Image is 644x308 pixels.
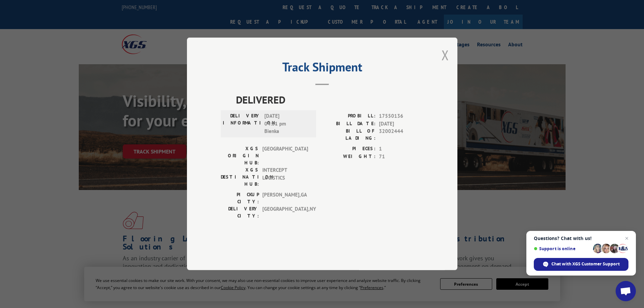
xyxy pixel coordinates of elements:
[322,128,376,142] label: BILL OF LADING:
[264,113,310,136] span: [DATE] 04:31 pm Bienka
[221,167,259,188] label: XGS DESTINATION HUB:
[551,261,620,267] span: Chat with XGS Customer Support
[379,153,424,161] span: 71
[221,145,259,167] label: XGS ORIGIN HUB:
[262,206,308,220] span: [GEOGRAPHIC_DATA] , NY
[379,120,424,128] span: [DATE]
[379,145,424,153] span: 1
[616,281,636,301] a: Open chat
[379,128,424,142] span: 32002444
[442,46,449,64] button: Close modal
[221,62,424,75] h2: Track Shipment
[534,258,628,271] span: Chat with XGS Customer Support
[322,120,376,128] label: BILL DATE:
[322,113,376,120] label: PROBILL:
[221,191,259,206] label: PICKUP CITY:
[236,92,424,108] span: DELIVERED
[534,246,591,251] span: Support is online
[322,153,376,161] label: WEIGHT:
[534,236,628,241] span: Questions? Chat with us!
[262,145,308,167] span: [GEOGRAPHIC_DATA]
[262,167,308,188] span: INTERCEPT LOGISTICS
[223,113,261,136] label: DELIVERY INFORMATION:
[262,191,308,206] span: [PERSON_NAME] , GA
[379,113,424,120] span: 17550136
[221,206,259,220] label: DELIVERY CITY:
[322,145,376,153] label: PIECES:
